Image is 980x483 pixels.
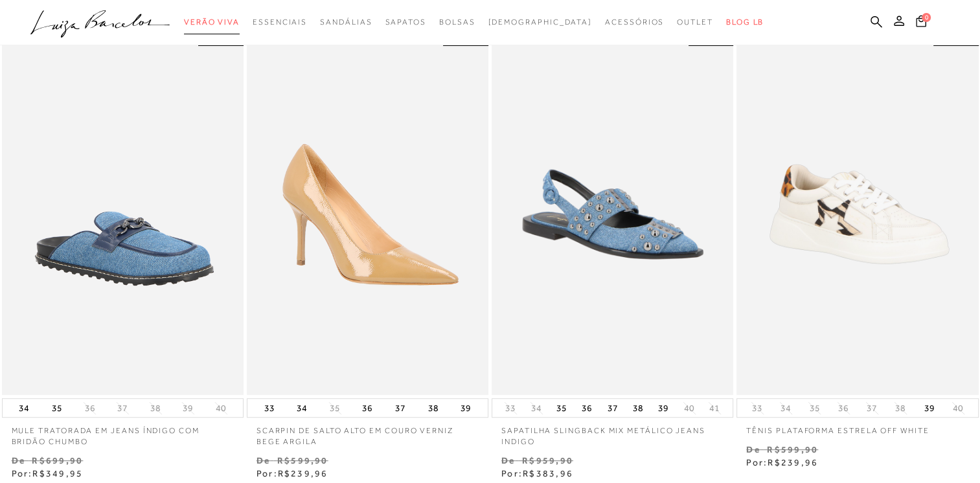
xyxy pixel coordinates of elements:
[439,10,475,34] a: categoryNavScreenReaderText
[146,402,165,414] button: 38
[920,399,939,417] button: 39
[2,418,244,447] a: MULE TRATORADA EM JEANS ÍNDIGO COM BRIDÃO CHUMBO
[3,35,242,394] a: MULE TRATORADA EM JEANS ÍNDIGO COM BRIDÃO CHUMBO MULE TRATORADA EM JEANS ÍNDIGO COM BRIDÃO CHUMBO
[293,399,311,417] button: 34
[654,399,672,417] button: 39
[256,468,328,478] span: Por:
[605,17,664,27] span: Acessórios
[253,10,307,34] a: categoryNavScreenReaderText
[680,402,698,414] button: 40
[746,444,760,455] small: De
[32,455,83,466] small: R$699,90
[523,468,573,478] span: R$383,96
[457,399,475,417] button: 39
[184,10,240,34] a: categoryNavScreenReaderText
[768,457,818,467] span: R$239,96
[501,402,519,414] button: 33
[424,399,442,417] button: 38
[777,402,795,414] button: 34
[358,399,376,417] button: 36
[746,457,818,467] span: Por:
[248,35,487,394] img: SCARPIN DE SALTO ALTO EM COURO VERNIZ BEGE ARGILA
[736,418,978,436] a: TÊNIS PLATAFORMA ESTRELA OFF WHITE
[578,399,596,417] button: 36
[501,455,515,466] small: De
[48,399,66,417] button: 35
[553,399,571,417] button: 35
[212,402,230,414] button: 40
[391,399,409,417] button: 37
[385,17,426,27] span: Sapatos
[488,10,592,34] a: noSubCategoriesText
[184,17,240,27] span: Verão Viva
[922,13,931,22] span: 0
[604,399,622,417] button: 37
[726,17,764,27] span: BLOG LB
[277,455,328,466] small: R$599,90
[3,35,242,394] img: MULE TRATORADA EM JEANS ÍNDIGO COM BRIDÃO CHUMBO
[677,17,713,27] span: Outlet
[767,444,818,455] small: R$599,90
[891,402,909,414] button: 38
[256,455,270,466] small: De
[527,402,545,414] button: 34
[677,10,713,34] a: categoryNavScreenReaderText
[805,402,823,414] button: 35
[501,468,573,478] span: Por:
[492,418,733,447] a: SAPATILHA SLINGBACK MIX METÁLICO JEANS INDIGO
[748,402,766,414] button: 33
[80,402,98,414] button: 36
[12,455,25,466] small: De
[629,399,647,417] button: 38
[253,17,307,27] span: Essenciais
[493,35,732,394] img: SAPATILHA SLINGBACK MIX METÁLICO JEANS INDIGO
[247,418,488,447] a: SCARPIN DE SALTO ALTO EM COURO VERNIZ BEGE ARGILA
[113,402,131,414] button: 37
[320,17,372,27] span: Sandálias
[179,402,197,414] button: 39
[726,10,764,34] a: BLOG LB
[488,17,592,27] span: [DEMOGRAPHIC_DATA]
[439,17,475,27] span: Bolsas
[32,468,83,478] span: R$349,95
[493,35,732,394] a: SAPATILHA SLINGBACK MIX METÁLICO JEANS INDIGO SAPATILHA SLINGBACK MIX METÁLICO JEANS INDIGO
[738,35,977,394] a: TÊNIS PLATAFORMA ESTRELA OFF WHITE TÊNIS PLATAFORMA ESTRELA OFF WHITE
[248,35,487,394] a: SCARPIN DE SALTO ALTO EM COURO VERNIZ BEGE ARGILA SCARPIN DE SALTO ALTO EM COURO VERNIZ BEGE ARGILA
[863,402,881,414] button: 37
[949,402,967,414] button: 40
[15,399,33,417] button: 34
[834,402,852,414] button: 36
[320,10,372,34] a: categoryNavScreenReaderText
[912,14,930,32] button: 0
[326,402,344,414] button: 35
[260,399,279,417] button: 33
[705,402,724,414] button: 41
[385,10,426,34] a: categoryNavScreenReaderText
[605,10,664,34] a: categoryNavScreenReaderText
[738,35,977,394] img: TÊNIS PLATAFORMA ESTRELA OFF WHITE
[278,468,328,478] span: R$239,96
[522,455,573,466] small: R$959,90
[12,468,84,478] span: Por:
